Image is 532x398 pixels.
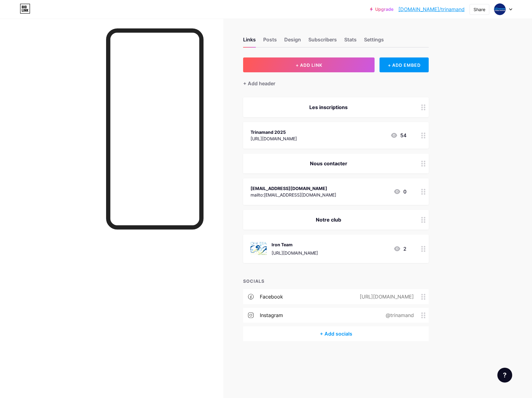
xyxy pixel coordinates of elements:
div: Subscribers [308,36,337,47]
div: Posts [263,36,277,47]
div: facebook [260,293,283,300]
div: Les inscriptions [251,104,406,111]
div: Links [243,36,256,47]
div: Nous contacter [251,160,406,167]
div: Stats [344,36,357,47]
span: + ADD LINK [296,62,322,68]
div: + ADD EMBED [380,57,429,72]
a: Upgrade [370,7,393,12]
div: Notre club [251,216,406,223]
div: [EMAIL_ADDRESS][DOMAIN_NAME] [251,185,336,192]
div: Share [474,6,485,13]
div: Trinamand 2025 [251,129,297,135]
div: 0 [393,188,406,195]
img: Iron Team [251,241,267,257]
div: + Add socials [243,326,429,341]
div: 54 [390,132,406,139]
div: [URL][DOMAIN_NAME] [251,135,297,142]
div: Design [284,36,301,47]
img: trinamand [494,3,506,15]
div: @trinamand [376,311,421,319]
div: Settings [364,36,384,47]
div: instagram [260,311,283,319]
div: mailto:[EMAIL_ADDRESS][DOMAIN_NAME] [251,192,336,198]
div: [URL][DOMAIN_NAME] [272,250,318,256]
div: 2 [393,245,406,252]
div: [URL][DOMAIN_NAME] [350,293,421,300]
div: + Add header [243,80,275,87]
div: Iron Team [272,241,318,248]
button: + ADD LINK [243,57,375,72]
a: [DOMAIN_NAME]/trinamand [398,6,465,13]
div: SOCIALS [243,278,429,284]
